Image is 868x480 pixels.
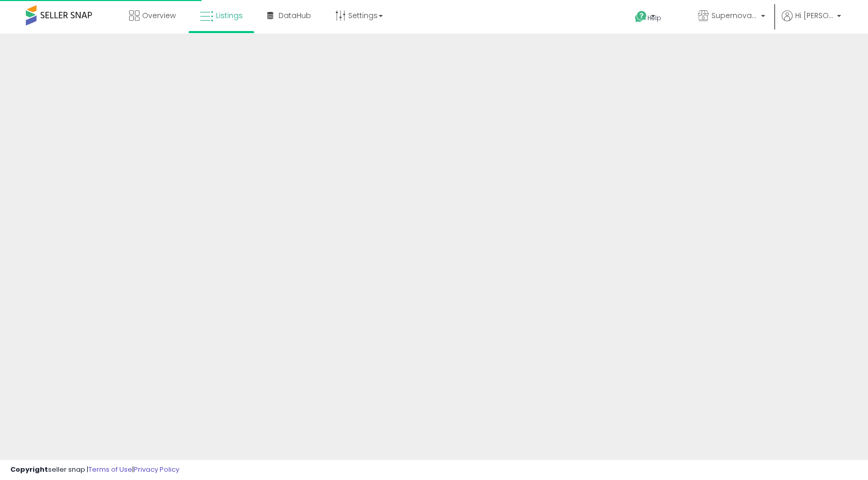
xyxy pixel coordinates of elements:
[647,13,661,22] span: Help
[795,10,834,21] span: Hi [PERSON_NAME]
[627,3,681,34] a: Help
[782,10,841,34] a: Hi [PERSON_NAME]
[216,10,243,21] span: Listings
[278,10,311,21] span: DataHub
[142,10,176,21] span: Overview
[711,10,758,21] span: Supernova Co.
[634,10,647,23] i: Get Help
